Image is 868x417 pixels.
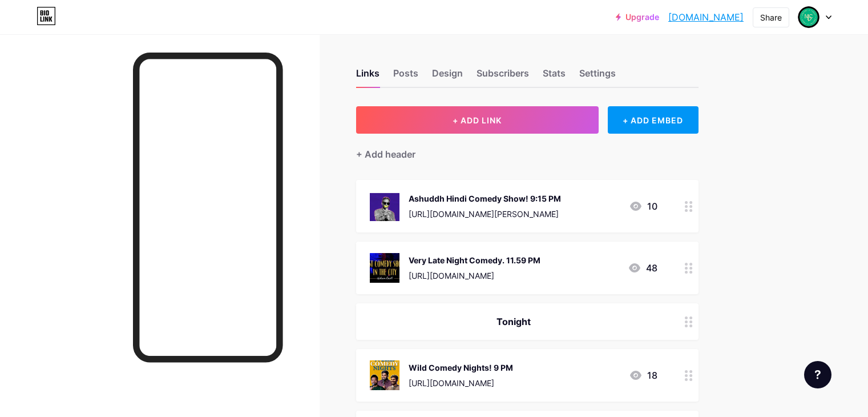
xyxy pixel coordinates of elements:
[370,315,657,328] div: Tonight
[393,66,418,87] div: Posts
[629,368,657,382] div: 18
[477,66,529,87] div: Subscribers
[409,270,540,282] div: [URL][DOMAIN_NAME]
[370,253,399,283] img: Very Late Night Comedy. 11.59 PM
[760,11,782,23] div: Share
[608,106,699,134] div: + ADD EMBED
[409,208,561,220] div: [URL][DOMAIN_NAME][PERSON_NAME]
[629,199,657,213] div: 10
[409,362,513,374] div: Wild Comedy Nights! 9 PM
[409,193,561,205] div: Ashuddh Hindi Comedy Show! 9:15 PM
[579,66,616,87] div: Settings
[798,6,819,28] img: Ministry Comedy
[356,66,380,87] div: Links
[616,13,659,22] a: Upgrade
[409,254,540,266] div: Very Late Night Comedy. 11.59 PM
[543,66,566,87] div: Stats
[628,261,657,275] div: 48
[432,66,463,87] div: Design
[356,106,599,134] button: + ADD LINK
[370,191,399,221] img: Ashuddh Hindi Comedy Show! 9:15 PM
[409,377,513,389] div: [URL][DOMAIN_NAME]
[453,115,502,125] span: + ADD LINK
[668,10,744,24] a: [DOMAIN_NAME]
[356,147,415,161] div: + Add header
[370,360,399,390] img: Wild Comedy Nights! 9 PM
